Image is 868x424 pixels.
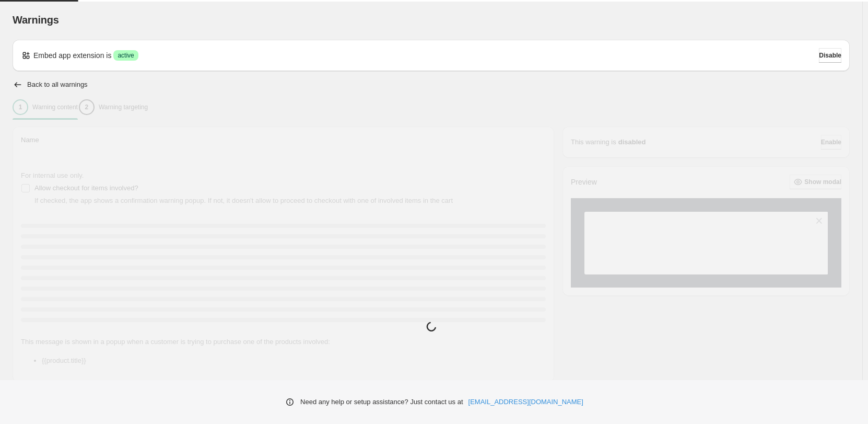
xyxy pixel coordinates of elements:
a: [EMAIL_ADDRESS][DOMAIN_NAME] [468,397,583,407]
span: Warnings [13,14,59,26]
span: Disable [819,51,841,60]
button: Disable [819,48,841,63]
span: active [118,51,134,60]
p: Embed app extension is [33,50,111,61]
h2: Back to all warnings [27,81,88,89]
